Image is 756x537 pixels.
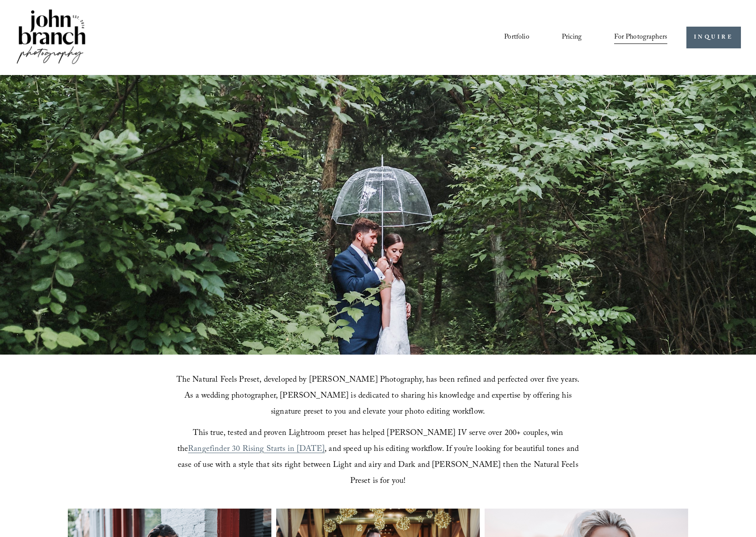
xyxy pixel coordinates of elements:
span: For Photographers [614,31,667,44]
a: Pricing [562,30,582,45]
span: , and speed up his editing workflow. If you’re looking for beautiful tones and ease of use with a... [178,443,581,489]
img: John Branch IV Photography [15,8,87,67]
a: INQUIRE [686,27,741,48]
a: Rangefinder 30 Rising Starts in [DATE] [188,443,325,457]
span: This true, tested and proven Lightroom preset has helped [PERSON_NAME] IV serve over 200+ couples... [177,427,566,457]
a: Portfolio [504,30,529,45]
span: The Natural Feels Preset, developed by [PERSON_NAME] Photography, has been refined and perfected ... [176,374,582,419]
a: folder dropdown [614,30,667,45]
